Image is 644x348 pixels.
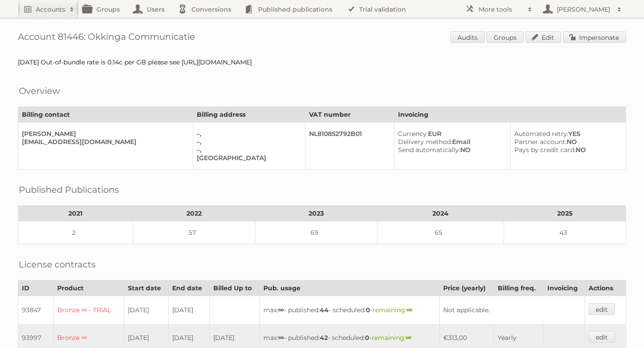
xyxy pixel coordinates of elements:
h2: Accounts [36,5,65,14]
th: 2024 [377,206,504,221]
strong: ∞ [278,306,284,314]
div: Email [398,138,503,146]
strong: 44 [320,306,329,314]
div: YES [514,130,619,138]
h2: Published Publications [19,183,119,196]
a: Audits [450,31,485,43]
div: [PERSON_NAME] [22,130,186,138]
th: Invoicing [394,107,626,123]
td: max: - published: - scheduled: - [260,296,440,324]
strong: ∞ [406,334,411,342]
span: remaining: [372,334,411,342]
td: 93847 [18,296,54,324]
span: Currency: [398,130,428,138]
strong: ∞ [278,334,284,342]
div: EUR [398,130,503,138]
td: 2 [18,221,133,244]
th: Billing contact [18,107,193,123]
th: Billing address [193,107,305,123]
td: NL810852792B01 [305,123,394,170]
th: Invoicing [543,280,585,296]
th: 2023 [255,206,377,221]
th: Billed Up to [209,280,259,296]
span: Send automatically: [398,146,460,154]
strong: 0 [365,334,369,342]
td: 69 [255,221,377,244]
td: 57 [133,221,255,244]
td: 43 [504,221,626,244]
div: NO [514,138,619,146]
div: –, [197,130,298,138]
th: Price (yearly) [439,280,494,296]
strong: ∞ [407,306,412,314]
div: –, [197,146,298,154]
span: Automated retry: [514,130,568,138]
th: End date [169,280,209,296]
a: edit [589,303,615,315]
span: Pays by credit card: [514,146,576,154]
h2: License contracts [19,258,96,271]
span: remaining: [373,306,412,314]
th: ID [18,280,54,296]
a: Edit [525,31,561,43]
th: Billing freq. [494,280,543,296]
th: Pub. usage [260,280,440,296]
h2: Overview [19,84,60,98]
strong: 42 [320,334,328,342]
th: Actions [585,280,626,296]
a: Groups [487,31,524,43]
h1: Account 81446: Okkinga Communicatie [18,31,626,45]
strong: 0 [366,306,370,314]
div: [EMAIL_ADDRESS][DOMAIN_NAME] [22,138,186,146]
span: Delivery method: [398,138,452,146]
th: Start date [124,280,169,296]
th: VAT number [305,107,394,123]
h2: More tools [479,5,523,14]
td: Bronze ∞ - TRIAL [54,296,124,324]
td: [DATE] [169,296,209,324]
a: Impersonate [563,31,626,43]
div: NO [514,146,619,154]
span: Partner account: [514,138,567,146]
th: 2025 [504,206,626,221]
h2: [PERSON_NAME] [555,5,613,14]
div: [DATE] Out-of-bundle rate is 0.14c per GB please see [URL][DOMAIN_NAME] [18,58,626,66]
th: Product [54,280,124,296]
div: [GEOGRAPHIC_DATA] [197,154,298,162]
td: Not applicable. [439,296,585,324]
th: 2022 [133,206,255,221]
td: [DATE] [124,296,169,324]
a: edit [589,331,615,343]
th: 2021 [18,206,133,221]
div: NO [398,146,503,154]
div: –, [197,138,298,146]
td: 65 [377,221,504,244]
